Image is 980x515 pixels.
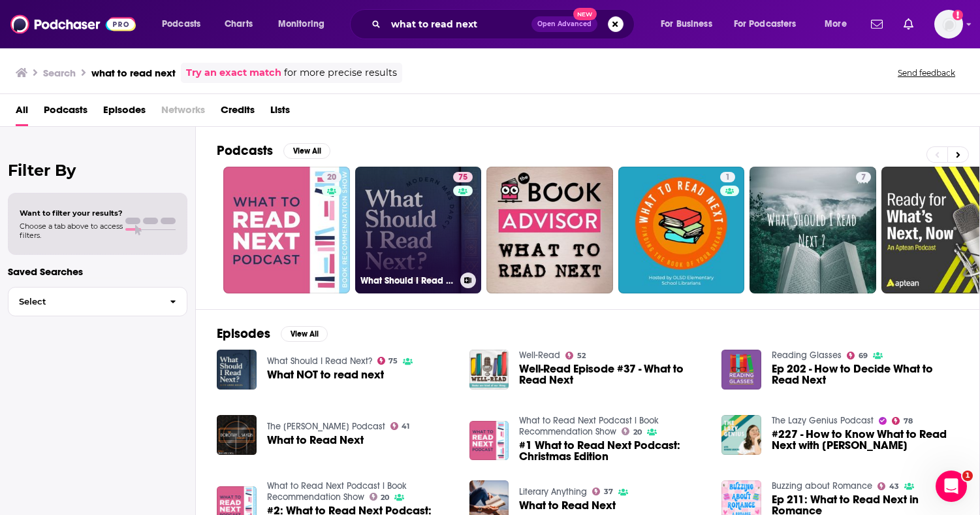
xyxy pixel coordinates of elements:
[217,325,328,342] a: EpisodesView All
[519,363,706,386] a: Well-Read Episode #37 - What to Read Next
[381,495,389,501] span: 20
[388,358,398,364] span: 75
[772,429,958,451] a: #227 - How to Know What to Read Next with Anne Bogel
[223,167,350,293] a: 20
[8,287,187,316] button: Select
[847,352,868,359] a: 69
[153,14,217,35] button: open menu
[267,369,384,380] a: What NOT to read next
[402,424,409,429] span: 41
[934,10,963,39] button: Show profile menu
[934,10,963,39] span: Logged in as julia_mcgarry
[362,9,647,39] div: Search podcasts, credits, & more...
[661,15,712,33] span: For Business
[904,418,913,424] span: 78
[269,14,341,35] button: open menu
[725,171,730,184] span: 1
[43,67,76,79] h3: Search
[360,275,455,286] h3: What Should I Read Next?
[856,172,871,182] a: 7
[44,99,87,126] a: Podcasts
[592,488,613,495] a: 37
[750,167,876,293] a: 7
[734,15,797,33] span: For Podcasters
[8,297,159,306] span: Select
[8,161,187,180] h2: Filter By
[861,171,866,184] span: 7
[531,16,597,32] button: Open AdvancedNew
[267,421,385,432] a: The Dorothy L. Sayers Podcast
[892,417,913,425] a: 78
[772,480,872,491] a: Buzzing about Romance
[469,421,509,461] img: #1 What to Read Next Podcast: Christmas Edition
[20,208,123,218] span: Want to filter your results?
[772,363,958,386] a: Ep 202 - How to Decide What to Read Next
[622,427,642,435] a: 20
[652,14,729,35] button: open menu
[519,486,587,497] a: Literary Anything
[721,415,761,455] img: #227 - How to Know What to Read Next with Anne Bogel
[267,356,372,367] a: What Should I Read Next?
[217,415,257,455] img: What to Read Next
[894,67,959,78] button: Send feedback
[267,435,364,446] span: What to Read Next
[327,171,336,184] span: 20
[866,13,888,35] a: Show notifications dropdown
[217,142,273,159] h2: Podcasts
[10,12,136,37] img: Podchaser - Follow, Share and Rate Podcasts
[186,65,281,80] a: Try an exact match
[537,21,592,27] span: Open Advanced
[469,350,509,390] img: Well-Read Episode #37 - What to Read Next
[270,99,290,126] a: Lists
[877,482,899,490] a: 43
[458,171,467,184] span: 75
[267,480,407,503] a: What to Read Next Podcast l Book Recommendation Show
[217,350,257,390] img: What NOT to read next
[633,429,642,435] span: 20
[825,15,847,33] span: More
[355,167,482,293] a: 75What Should I Read Next?
[225,15,253,33] span: Charts
[284,65,397,80] span: for more precise results
[322,172,341,182] a: 20
[370,493,390,501] a: 20
[519,350,560,361] a: Well-Read
[283,143,330,159] button: View All
[898,13,919,35] a: Show notifications dropdown
[221,99,255,126] a: Credits
[934,10,963,39] img: User Profile
[772,415,874,426] a: The Lazy Genius Podcast
[772,350,842,361] a: Reading Glasses
[962,471,973,481] span: 1
[217,142,330,159] a: PodcastsView All
[772,429,958,451] span: #227 - How to Know What to Read Next with [PERSON_NAME]
[604,489,613,495] span: 37
[519,440,706,462] a: #1 What to Read Next Podcast: Christmas Edition
[281,326,328,342] button: View All
[618,167,745,293] a: 1
[953,10,963,20] svg: Add a profile image
[519,500,616,511] a: What to Read Next
[577,353,586,359] span: 52
[889,484,899,490] span: 43
[519,415,659,437] a: What to Read Next Podcast l Book Recommendation Show
[103,99,146,126] a: Episodes
[565,352,586,359] a: 52
[390,422,410,430] a: 41
[721,350,761,390] img: Ep 202 - How to Decide What to Read Next
[20,222,123,240] span: Choose a tab above to access filters.
[16,99,28,126] span: All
